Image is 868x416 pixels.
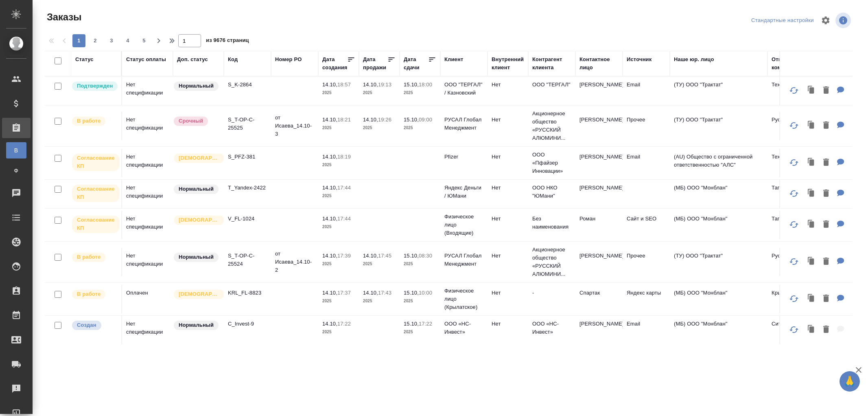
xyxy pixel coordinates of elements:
span: из 9676 страниц [206,35,249,47]
button: Обновить [784,184,804,203]
span: 3 [105,37,118,45]
div: Выставляется автоматически для первых 3 заказов нового контактного лица. Особое внимание [173,289,220,300]
p: Физическое лицо (Крылатское) [444,287,483,311]
td: Email [623,316,670,344]
p: Согласование КП [77,216,115,232]
td: (МБ) ООО "Монблан" [670,316,767,344]
div: Статус [75,55,94,64]
td: Нет спецификации [122,316,173,344]
button: Удалить [819,291,833,307]
p: Создан [77,321,96,329]
p: 2025 [322,223,355,231]
p: Нормальный [179,321,214,329]
p: 17:44 [337,185,351,191]
td: (AU) Общество с ограниченной ответственностью "АЛС" [670,149,767,177]
p: S_PFZ-381 [228,153,267,161]
button: 5 [138,34,151,47]
td: Прочее [623,112,670,140]
button: Обновить [784,81,804,100]
button: Клонировать [804,117,819,134]
p: 2025 [322,89,355,97]
p: 18:00 [419,81,432,88]
p: 2025 [322,124,355,132]
span: Настроить таблицу [816,11,835,30]
td: Нет спецификации [122,112,173,140]
div: Выставляется автоматически для первых 3 заказов нового контактного лица. Особое внимание [173,215,220,226]
p: 08:30 [419,253,432,259]
button: Обновить [784,289,804,308]
td: Прочее [623,248,670,276]
td: от Исаева_14.10-3 [271,110,318,142]
p: - [532,289,571,297]
td: Нет спецификации [122,248,173,276]
p: Нет [492,320,524,328]
p: 2025 [404,328,436,336]
td: Email [623,77,670,105]
div: Код [228,55,238,64]
p: 17:45 [378,253,391,259]
div: Наше юр. лицо [674,55,714,64]
button: Обновить [784,116,804,135]
button: Удалить [819,154,833,171]
button: Обновить [784,215,804,234]
td: (МБ) ООО "Монблан" [670,211,767,239]
p: 15.10, [404,253,419,259]
td: [PERSON_NAME] [575,248,623,276]
div: Клиент [444,55,463,64]
span: В [10,146,22,154]
p: 14.10, [322,216,337,222]
p: Срочный [179,117,203,125]
p: 17:39 [337,253,351,259]
p: В работе [77,290,101,298]
div: Внутренний клиент [492,55,524,72]
p: 2025 [322,192,355,200]
button: 2 [89,34,102,47]
div: Статус по умолчанию для стандартных заказов [173,81,220,92]
p: S_T-OP-C-25525 [228,116,267,132]
div: Выставляет ПМ после принятия заказа от КМа [71,116,117,127]
p: 17:37 [337,290,351,296]
p: 2025 [322,297,355,305]
p: 2025 [322,328,355,336]
td: Нет спецификации [122,211,173,239]
p: 2025 [363,260,396,268]
button: Клонировать [804,253,819,270]
span: 2 [89,37,102,45]
p: 15.10, [404,290,419,296]
p: 17:43 [378,290,391,296]
p: Нет [492,116,524,124]
p: 14.10, [363,81,378,88]
p: Pfizer [444,153,483,161]
p: ООО «НС-Инвест» [532,320,571,336]
td: Сити [767,316,815,344]
td: [PERSON_NAME] [575,180,623,208]
p: 2025 [363,89,396,97]
p: Акционерное общество «РУССКИЙ АЛЮМИНИ... [532,110,571,142]
div: Выставляется автоматически для первых 3 заказов нового контактного лица. Особое внимание [173,153,220,164]
p: Нет [492,81,524,89]
p: 15.10, [404,81,419,88]
button: Удалить [819,117,833,134]
td: Сайт и SEO [623,211,670,239]
p: S_K-2864 [228,81,267,89]
p: [DEMOGRAPHIC_DATA] [179,216,219,224]
p: Акционерное общество «РУССКИЙ АЛЮМИНИ... [532,246,571,278]
p: Согласование КП [77,154,115,170]
td: Таганка [767,211,815,239]
td: (ТУ) ООО "Трактат" [670,112,767,140]
div: Доп. статус [177,55,208,64]
td: Технический [767,149,815,177]
div: Дата сдачи [404,55,428,72]
p: KRL_FL-8823 [228,289,267,297]
td: Спартак [575,285,623,313]
div: Контактное лицо [579,55,619,72]
p: [DEMOGRAPHIC_DATA] [179,154,219,162]
button: 4 [121,34,134,47]
p: 2025 [322,161,355,169]
button: Обновить [784,153,804,172]
td: Технический [767,77,815,105]
td: Нет спецификации [122,77,173,105]
button: Клонировать [804,321,819,338]
p: 14.10, [322,185,337,191]
td: Нет спецификации [122,149,173,177]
